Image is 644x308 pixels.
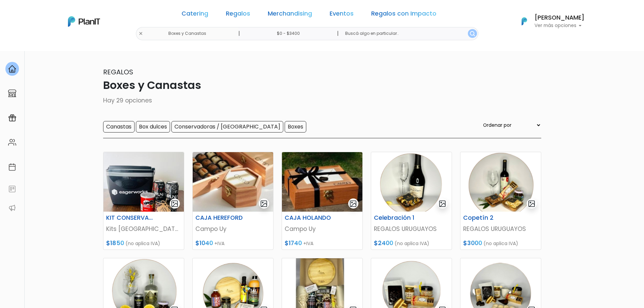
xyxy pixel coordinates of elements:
[195,239,213,247] span: $1040
[103,67,541,77] p: Regalos
[8,114,16,122] img: campaigns-02234683943229c281be62815700db0a1741e53638e28bf9629b52c665b00959.svg
[238,29,240,38] p: |
[340,27,478,40] input: Buscá algo en particular..
[171,200,178,208] img: gallery-light
[303,240,313,247] span: +IVA
[8,138,16,146] img: people-662611757002400ad9ed0e3c099ab2801c6687ba6c219adb57efc949bc21e19d.svg
[103,77,541,93] p: Boxes y Canastas
[370,214,425,221] h6: Celebración 1
[330,11,354,19] a: Eventos
[136,121,170,133] input: Box dulces
[395,240,429,247] span: (no aplica IVA)
[528,200,535,208] img: gallery-light
[193,152,273,212] img: thumb_C843F85B-81AD-4E98-913E-C4BCC45CF65E.jpeg
[195,224,270,233] p: Campo Uy
[371,11,436,19] a: Regalos con Impacto
[460,152,541,212] img: thumb_Dise%C3%B1o_sin_t%C3%ADtulo_-_2024-11-11T131655.273.png
[106,239,124,247] span: $1850
[463,239,482,247] span: $3000
[337,29,339,38] p: |
[282,152,362,212] img: thumb_626621DF-9800-4C60-9846-0AC50DD9F74D.jpeg
[349,200,357,208] img: gallery-light
[8,204,16,212] img: partners-52edf745621dab592f3b2c58e3bca9d71375a7ef29c3b500c9f145b62cc070d4.svg
[459,214,515,221] h6: Copetín 2
[192,152,273,250] a: gallery-light CAJA HEREFORD Campo Uy $1040 +IVA
[282,152,363,250] a: gallery-light CAJA HOLANDO Campo Uy $1740 +IVA
[534,23,585,28] p: Ver más opciones
[460,152,541,250] a: gallery-light Copetín 2 REGALOS URUGUAYOS $3000 (no aplica IVA)
[68,16,100,27] img: PlanIt Logo
[513,13,585,30] button: PlanIt Logo [PERSON_NAME] Ver más opciones
[139,31,143,36] img: close-6986928ebcb1d6c9903e3b54e860dbc4d054630f23adef3a32610726dff6a82b.svg
[534,15,585,21] h6: [PERSON_NAME]
[8,163,16,171] img: calendar-87d922413cdce8b2cf7b7f5f62616a5cf9e4887200fb71536465627b3292af00.svg
[106,224,181,233] p: Kits [GEOGRAPHIC_DATA]
[470,31,475,36] img: search_button-432b6d5273f82d61273b3651a40e1bd1b912527efae98b1b7a1b2c0702e16a8d.svg
[438,200,446,208] img: gallery-light
[268,11,312,19] a: Merchandising
[103,152,184,250] a: gallery-light KIT CONSERVADORA Kits [GEOGRAPHIC_DATA] $1850 (no aplica IVA)
[103,152,184,212] img: thumb_PHOTO-2024-03-26-08-59-59_2.jpg
[214,240,224,247] span: +IVA
[8,89,16,97] img: marketplace-4ceaa7011d94191e9ded77b95e3339b90024bf715f7c57f8cf31f2d8c509eaba.svg
[171,121,283,133] input: Conservadoras / [GEOGRAPHIC_DATA]
[281,214,336,221] h6: CAJA HOLANDO
[103,96,541,105] p: Hay 29 opciones
[103,121,135,133] input: Canastas
[285,224,360,233] p: Campo Uy
[125,240,160,247] span: (no aplica IVA)
[8,65,16,73] img: home-e721727adea9d79c4d83392d1f703f7f8bce08238fde08b1acbfd93340b81755.svg
[285,121,306,133] input: Boxes
[182,11,208,19] a: Catering
[371,152,452,250] a: gallery-light Celebración 1 REGALOS URUGUAYOS $2400 (no aplica IVA)
[8,185,16,193] img: feedback-78b5a0c8f98aac82b08bfc38622c3050aee476f2c9584af64705fc4e61158814.svg
[374,239,393,247] span: $2400
[463,224,538,233] p: REGALOS URUGUAYOS
[285,239,302,247] span: $1740
[102,214,158,221] h6: KIT CONSERVADORA
[191,214,247,221] h6: CAJA HEREFORD
[483,240,518,247] span: (no aplica IVA)
[374,224,449,233] p: REGALOS URUGUAYOS
[371,152,452,212] img: thumb_Dise%C3%B1o_sin_t%C3%ADtulo_-_2024-11-11T131935.973.png
[517,14,532,29] img: PlanIt Logo
[226,11,250,19] a: Regalos
[260,200,268,208] img: gallery-light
